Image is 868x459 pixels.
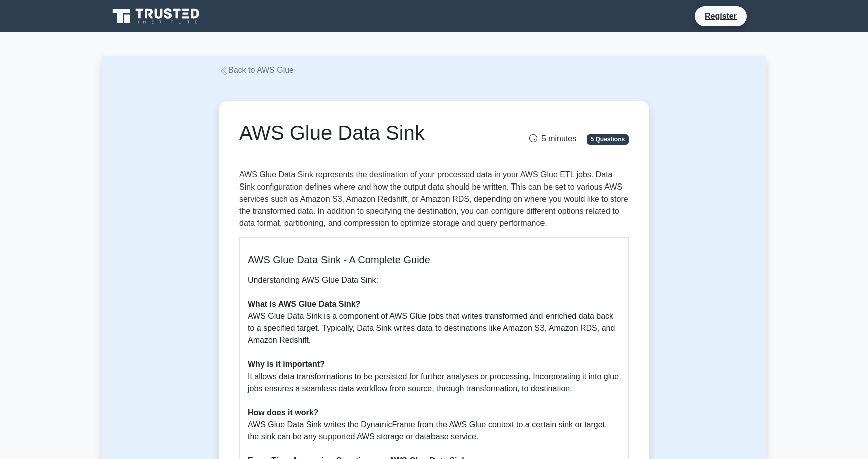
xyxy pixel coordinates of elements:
[529,134,576,143] span: 5 minutes
[587,134,629,144] span: 5 Questions
[248,408,318,417] strong: How does it work?
[219,66,294,74] a: Back to AWS Glue
[248,254,620,266] h5: AWS Glue Data Sink - A Complete Guide
[239,169,629,229] p: AWS Glue Data Sink represents the destination of your processed data in your AWS Glue ETL jobs. D...
[699,10,743,22] a: Register
[248,300,360,308] strong: What is AWS Glue Data Sink?
[248,360,325,369] strong: Why is it important?
[239,121,495,145] h1: AWS Glue Data Sink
